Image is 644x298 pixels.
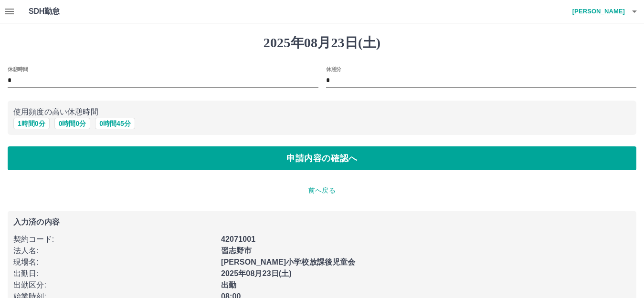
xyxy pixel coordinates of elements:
[8,146,636,170] button: 申請内容の確認へ
[8,35,636,51] h1: 2025年08月23日(土)
[13,234,215,245] p: 契約コード :
[221,247,252,255] b: 習志野市
[8,65,28,72] label: 休憩時間
[326,65,341,72] label: 休憩分
[8,185,636,195] p: 前へ戻る
[54,118,91,129] button: 0時間0分
[221,269,292,277] b: 2025年08月23日(土)
[13,218,631,226] p: 入力済の内容
[13,245,215,257] p: 法人名 :
[13,118,50,129] button: 1時間0分
[221,258,356,266] b: [PERSON_NAME]小学校放課後児童会
[13,257,215,268] p: 現場名 :
[95,118,135,129] button: 0時間45分
[13,279,215,291] p: 出勤区分 :
[13,106,631,118] p: 使用頻度の高い休憩時間
[221,235,255,243] b: 42071001
[221,281,236,289] b: 出勤
[13,268,215,279] p: 出勤日 :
